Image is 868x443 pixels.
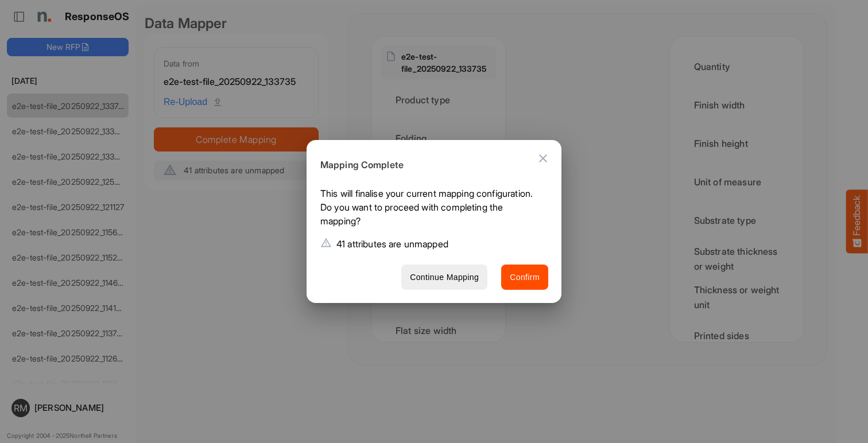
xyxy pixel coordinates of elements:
span: Confirm [510,270,540,285]
button: Confirm [501,265,548,290]
p: This will finalise your current mapping configuration. Do you want to proceed with completing the... [320,186,539,232]
button: Continue Mapping [401,265,487,290]
span: Continue Mapping [410,270,479,285]
button: Close dialog [529,145,557,172]
p: 41 attributes are unmapped [336,237,448,251]
h6: Mapping Complete [320,158,539,173]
